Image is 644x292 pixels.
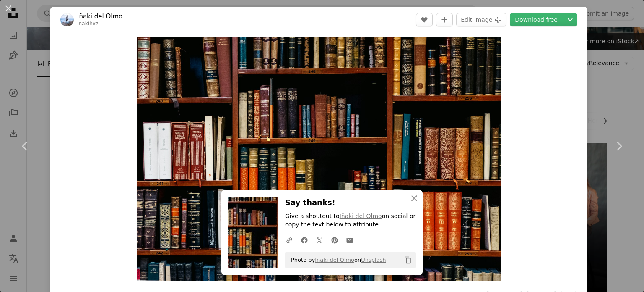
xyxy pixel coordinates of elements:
img: assorted-title of books piled in the shelves [137,37,501,281]
button: Add to Collection [436,13,453,26]
a: Iñaki del Olmo [315,257,354,263]
a: inakihxz [77,21,99,26]
button: Copy to clipboard [401,253,415,267]
a: Share on Facebook [297,231,312,248]
a: Share over email [342,231,357,248]
a: Share on Pinterest [327,231,342,248]
img: Go to Iñaki del Olmo's profile [60,13,74,26]
button: Edit image [456,13,506,26]
button: Like [416,13,433,26]
a: Next [594,106,644,187]
h3: Say thanks! [285,197,416,209]
a: Download free [510,13,563,26]
p: Give a shoutout to on social or copy the text below to attribute. [285,212,416,229]
a: Iñaki del Olmo [340,213,382,219]
button: Zoom in on this image [137,37,501,281]
button: Choose download size [563,13,577,26]
a: Share on Twitter [312,231,327,248]
a: Iñaki del Olmo [77,12,122,21]
a: Unsplash [361,257,386,263]
span: Photo by on [287,253,386,267]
